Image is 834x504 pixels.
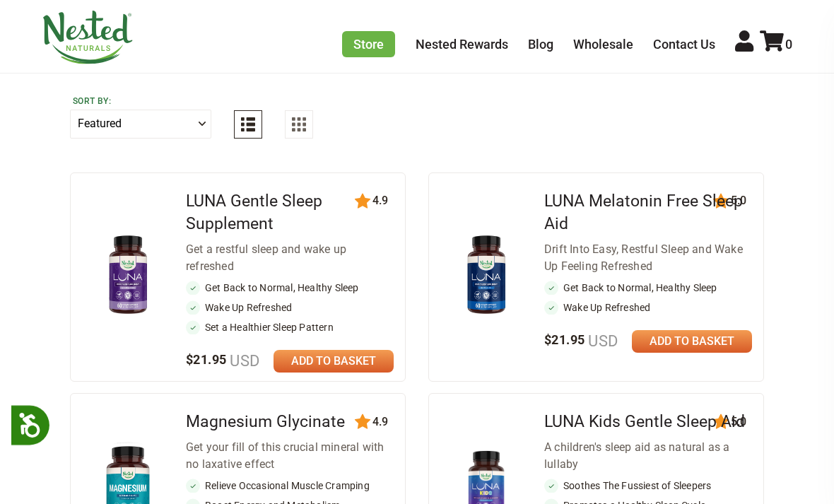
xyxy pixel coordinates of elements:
div: A children's sleep aid as natural as a lullaby [544,439,752,473]
a: 0 [760,37,792,52]
span: 0 [785,37,792,52]
li: Wake Up Refreshed [186,300,394,315]
span: USD [226,352,259,370]
img: LUNA Melatonin Free Sleep Aid [452,230,521,320]
li: Relieve Occasional Muscle Cramping [186,479,394,493]
img: Nested Naturals [42,11,134,64]
div: Get a restful sleep and wake up refreshed [186,241,394,275]
img: LUNA Gentle Sleep Supplement [93,230,163,320]
a: LUNA Gentle Sleep Supplement [186,192,322,233]
a: Blog [528,37,553,52]
a: Store [342,31,395,57]
div: Get your fill of this crucial mineral with no laxative effect [186,439,394,473]
li: Get Back to Normal, Healthy Sleep [544,281,752,295]
a: Contact Us [653,37,715,52]
img: List [241,117,255,131]
a: LUNA Kids Gentle Sleep Aid [544,412,745,431]
a: LUNA Melatonin Free Sleep Aid [544,192,743,233]
span: $21.95 [544,332,618,347]
a: Nested Rewards [416,37,508,52]
li: Soothes The Fussiest of Sleepers [544,479,752,493]
span: USD [585,332,618,350]
label: Sort by: [73,95,208,107]
div: Drift Into Easy, Restful Sleep and Wake Up Feeling Refreshed [544,241,752,275]
span: $21.95 [186,352,260,367]
li: Wake Up Refreshed [544,300,752,315]
a: Magnesium Glycinate [186,412,345,431]
li: Get Back to Normal, Healthy Sleep [186,281,394,295]
li: Set a Healthier Sleep Pattern [186,320,394,334]
img: Grid [292,117,306,131]
a: Wholesale [573,37,633,52]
